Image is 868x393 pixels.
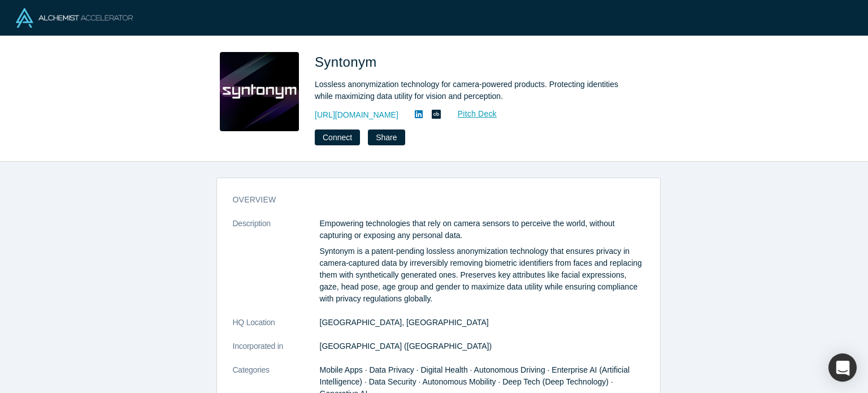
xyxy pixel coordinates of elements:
img: Syntonym's Logo [220,52,299,131]
button: Share [368,129,405,145]
dt: Incorporated in [233,340,320,364]
dd: [GEOGRAPHIC_DATA] ([GEOGRAPHIC_DATA]) [320,340,644,352]
dt: Description [233,218,320,317]
p: Syntonym is a patent-pending lossless anonymization technology that ensures privacy in camera-cap... [320,245,644,305]
h3: overview [233,194,628,206]
a: [URL][DOMAIN_NAME] [315,109,398,121]
dd: [GEOGRAPHIC_DATA], [GEOGRAPHIC_DATA] [320,317,644,329]
img: Alchemist Logo [16,8,133,28]
div: Lossless anonymization technology for camera-powered products. Protecting identities while maximi... [315,79,631,102]
dt: HQ Location [233,317,320,340]
a: Pitch Deck [445,107,497,120]
button: Connect [315,129,360,145]
span: Syntonym [315,54,381,70]
p: Empowering technologies that rely on camera sensors to perceive the world, without capturing or e... [320,218,644,241]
